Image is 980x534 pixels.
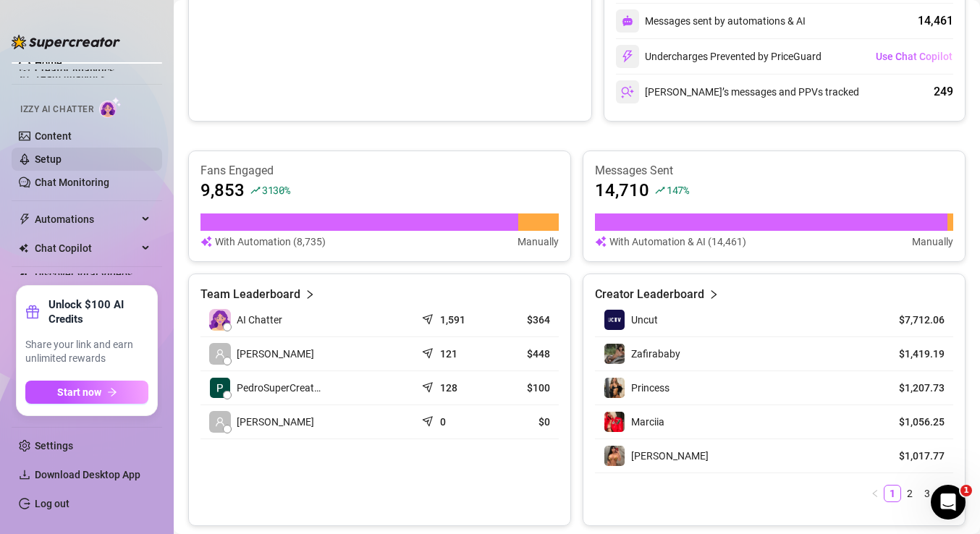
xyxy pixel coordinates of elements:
[422,310,436,325] span: send
[496,313,550,327] article: $364
[200,234,212,250] img: svg%3e
[440,415,446,429] article: 0
[866,485,884,502] li: Previous Page
[237,346,314,362] span: [PERSON_NAME]
[35,498,69,509] a: Log out
[912,234,953,250] article: Manually
[875,45,953,68] button: Use Chat Copilot
[631,382,669,394] span: Princess
[200,179,245,202] article: 9,853
[866,485,884,502] button: left
[210,378,230,398] img: PedroSuperCreat…
[496,347,550,361] article: $448
[25,381,148,404] button: Start nowarrow-right
[35,130,72,142] a: Content
[616,9,806,33] div: Messages sent by automations & AI
[35,268,132,280] a: Discover Viral Videos
[667,183,689,197] span: 147 %
[931,485,966,520] iframe: Intercom live chat
[215,234,326,250] article: With Automation (8,735)
[622,15,633,27] img: svg%3e
[25,338,148,366] span: Share your link and earn unlimited rewards
[19,213,30,225] span: thunderbolt
[215,349,225,359] span: user
[107,387,117,397] span: arrow-right
[879,415,945,429] article: $1,056.25
[422,344,436,359] span: send
[595,179,649,202] article: 14,710
[631,314,658,326] span: Uncut
[237,414,314,430] span: [PERSON_NAME]
[960,485,972,496] span: 1
[884,486,900,501] a: 1
[595,234,607,250] img: svg%3e
[604,344,625,364] img: Zafirababy
[918,485,936,502] li: 3
[422,412,436,427] span: send
[215,417,225,427] span: user
[262,183,290,197] span: 3130 %
[48,297,148,326] strong: Unlock $100 AI Credits
[440,347,457,361] article: 121
[631,416,664,428] span: Marciia
[621,50,634,63] img: svg%3e
[616,80,859,103] div: [PERSON_NAME]’s messages and PPVs tracked
[422,378,436,393] span: send
[631,348,680,360] span: Zafirababy
[595,163,953,179] article: Messages Sent
[35,237,138,260] span: Chat Copilot
[35,59,151,82] a: Creator Analytics
[934,83,953,101] div: 249
[209,309,231,331] img: izzy-ai-chatter-avatar-DDCN_rTZ.svg
[35,153,62,165] a: Setup
[879,313,945,327] article: $7,712.06
[884,485,901,502] li: 1
[35,57,62,69] a: Home
[518,234,559,250] article: Manually
[876,51,952,62] span: Use Chat Copilot
[609,234,746,250] article: With Automation & AI (14,461)
[35,469,140,480] span: Download Desktop App
[200,163,559,179] article: Fans Engaged
[902,486,918,501] a: 2
[918,12,953,30] div: 14,461
[440,313,465,327] article: 1,591
[57,386,101,398] span: Start now
[305,286,315,303] span: right
[440,381,457,395] article: 128
[919,486,935,501] a: 3
[25,305,40,319] span: gift
[604,446,625,466] img: Priscilla
[616,45,821,68] div: Undercharges Prevented by PriceGuard
[35,208,138,231] span: Automations
[237,312,282,328] span: AI Chatter
[621,85,634,98] img: svg%3e
[901,485,918,502] li: 2
[879,449,945,463] article: $1,017.77
[655,185,665,195] span: rise
[35,71,106,82] a: Team Analytics
[709,286,719,303] span: right
[12,35,120,49] img: logo-BBDzfeDw.svg
[604,378,625,398] img: Princess
[879,381,945,395] article: $1,207.73
[99,97,122,118] img: AI Chatter
[879,347,945,361] article: $1,419.19
[250,185,261,195] span: rise
[35,440,73,452] a: Settings
[595,286,704,303] article: Creator Leaderboard
[20,103,93,116] span: Izzy AI Chatter
[35,177,109,188] a: Chat Monitoring
[604,310,625,330] img: Uncut
[496,381,550,395] article: $100
[19,469,30,480] span: download
[631,450,709,462] span: [PERSON_NAME]
[19,243,28,253] img: Chat Copilot
[871,489,879,498] span: left
[200,286,300,303] article: Team Leaderboard
[604,412,625,432] img: Marciia
[496,415,550,429] article: $0
[237,380,321,396] span: PedroSuperCreat…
